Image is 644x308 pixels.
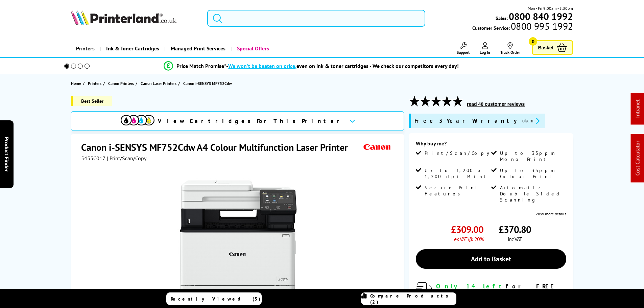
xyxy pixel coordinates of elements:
[451,223,483,236] span: £309.00
[500,150,565,162] span: Up to 33ppm Mono Print
[107,155,146,162] span: | Print/Scan/Copy
[454,236,483,242] span: ex VAT @ 20%
[370,293,456,305] span: Compare Products (2)
[480,42,490,55] a: Log In
[520,117,542,125] button: promo-description
[121,115,154,125] img: View Cartridges
[141,80,178,87] a: Canon Laser Printers
[509,10,573,23] b: 0800 840 1992
[480,50,490,55] span: Log In
[108,80,134,87] span: Canon Printers
[176,63,226,69] span: Price Match Promise*
[510,23,573,29] span: 0800 995 1992
[88,80,101,87] span: Printers
[55,60,568,72] li: modal_Promise
[508,13,573,20] a: 0800 840 1992
[71,80,81,87] span: Home
[183,80,232,87] span: Canon i-SENSYS MF752Cdw
[183,80,234,87] a: Canon i-SENSYS MF752Cdw
[166,292,262,305] a: Recently Viewed (5)
[529,37,537,46] span: 0
[106,40,159,57] span: Ink & Toner Cartridges
[425,185,490,197] span: Secure Print Features
[436,282,566,298] div: for FREE Next Day Delivery
[71,40,100,57] a: Printers
[71,10,199,26] a: Printerland Logo
[414,117,517,125] span: Free 3 Year Warranty
[71,80,83,87] a: Home
[228,63,296,69] span: We won’t be beaten on price,
[436,282,506,290] span: Only 14 left
[88,80,103,87] a: Printers
[362,141,393,153] img: Canon
[71,10,176,25] img: Printerland Logo
[499,223,531,236] span: £370.80
[100,40,164,57] a: Ink & Toner Cartridges
[532,40,573,55] a: Basket 0
[508,236,522,242] span: inc VAT
[465,101,527,107] button: read 40 customer reviews
[141,80,176,87] span: Canon Laser Printers
[457,42,470,55] a: Support
[231,40,274,57] a: Special Offers
[3,137,10,171] span: Product Finder
[172,175,305,308] img: Canon i-SENSYS MF752Cdw
[81,141,355,153] h1: Canon i-SENSYS MF752Cdw A4 Colour Multifunction Laser Printer
[634,141,641,176] a: Cost Calculator
[108,80,136,87] a: Canon Printers
[457,50,470,55] span: Support
[500,185,565,203] span: Automatic Double Sided Scanning
[496,15,508,21] span: Sales:
[81,155,105,162] span: 5455C017
[528,5,573,11] span: Mon - Fri 9:00am - 5:30pm
[538,43,553,52] span: Basket
[416,249,566,269] a: Add to Basket
[500,167,565,180] span: Up to 33ppm Colour Print
[472,23,573,31] span: Customer Service:
[71,96,112,106] span: Best Seller
[425,150,494,156] span: Print/Scan/Copy
[164,40,231,57] a: Managed Print Services
[171,296,261,302] span: Recently Viewed (5)
[500,42,520,55] a: Track Order
[425,167,490,180] span: Up to 1,200 x 1,200 dpi Print
[416,140,566,150] div: Why buy me?
[226,63,459,69] div: - even on ink & toner cartridges - We check our competitors every day!
[361,292,456,305] a: Compare Products (2)
[535,211,566,216] a: View more details
[158,117,344,125] span: View Cartridges For This Printer
[634,100,641,118] a: Intranet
